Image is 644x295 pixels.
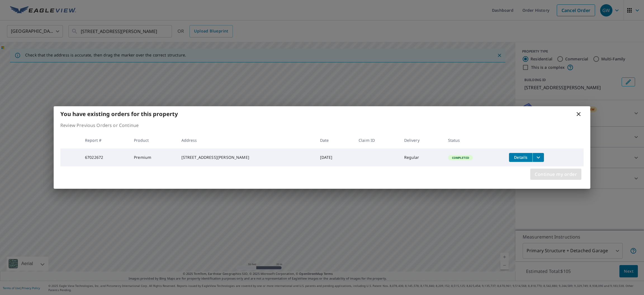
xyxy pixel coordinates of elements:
[60,122,584,129] p: Review Previous Orders or Continue
[444,132,505,148] th: Status
[60,110,178,118] b: You have existing orders for this property
[177,132,316,148] th: Address
[449,156,472,160] span: Completed
[530,169,581,180] button: Continue my order
[400,148,444,166] td: Regular
[400,132,444,148] th: Delivery
[316,148,354,166] td: [DATE]
[80,132,129,148] th: Report #
[181,155,311,160] div: [STREET_ADDRESS][PERSON_NAME]
[354,132,399,148] th: Claim ID
[316,132,354,148] th: Date
[512,155,529,160] span: Details
[80,148,129,166] td: 67022672
[129,148,177,166] td: Premium
[129,132,177,148] th: Product
[509,153,532,162] button: detailsBtn-67022672
[532,153,544,162] button: filesDropdownBtn-67022672
[535,170,577,178] span: Continue my order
